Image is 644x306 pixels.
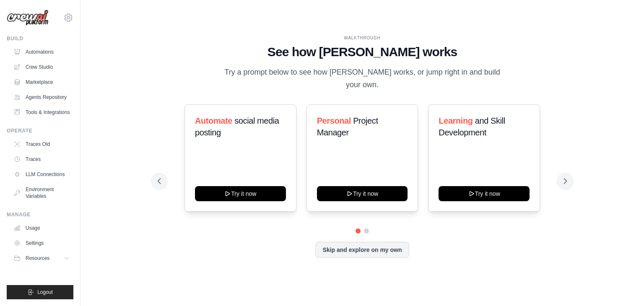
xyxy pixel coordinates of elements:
a: Traces Old [10,137,73,151]
button: Try it now [317,186,408,201]
a: Usage [10,221,73,235]
a: LLM Connections [10,168,73,181]
a: Settings [10,236,73,250]
button: Resources [10,252,73,265]
span: Learning [439,116,473,125]
span: Project Manager [317,116,378,137]
a: Marketplace [10,75,73,89]
span: Personal [317,116,351,125]
div: WALKTHROUGH [158,35,567,41]
a: Agents Repository [10,91,73,104]
a: Crew Studio [10,60,73,74]
a: Environment Variables [10,183,73,203]
button: Try it now [439,186,530,201]
p: Try a prompt below to see how [PERSON_NAME] works, or jump right in and build your own. [221,66,503,91]
div: Build [7,35,73,42]
img: Logo [7,10,49,26]
a: Automations [10,45,73,59]
span: Logout [37,289,53,296]
div: Operate [7,127,73,134]
a: Tools & Integrations [10,106,73,119]
h1: See how [PERSON_NAME] works [158,44,567,60]
span: social media posting [195,116,279,137]
div: Manage [7,211,73,218]
a: Traces [10,153,73,166]
span: and Skill Development [439,116,505,137]
button: Try it now [195,186,286,201]
span: Automate [195,116,232,125]
button: Skip and explore on my own [315,242,409,258]
span: Resources [26,255,49,262]
button: Logout [7,285,73,299]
